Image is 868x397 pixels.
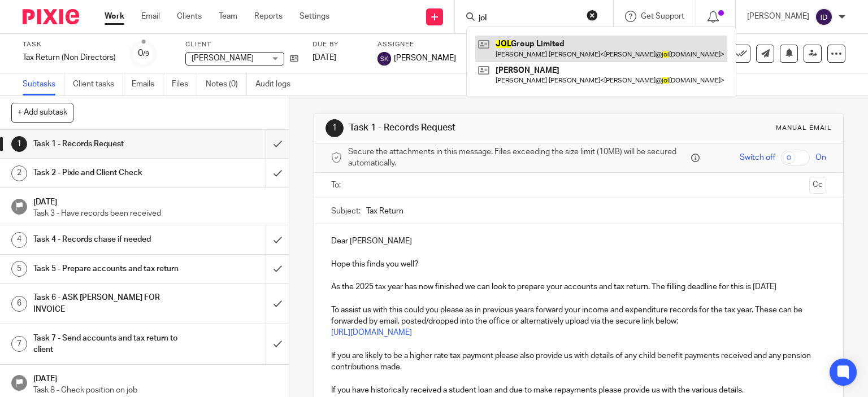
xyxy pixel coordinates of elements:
[815,152,826,163] span: On
[33,194,277,208] h1: [DATE]
[11,136,27,152] div: 1
[331,385,827,396] p: If you have historically received a student loan and due to make repayments please provide us wit...
[325,119,344,137] div: 1
[254,11,283,22] a: Reports
[33,260,181,277] h1: Task 5 - Prepare accounts and tax return
[740,152,775,163] span: Switch off
[349,122,602,134] h1: Task 1 - Records Request
[11,165,27,181] div: 2
[177,11,202,22] a: Clients
[23,9,79,24] img: Pixie
[33,136,181,152] h1: Task 1 - Records Request
[331,281,827,293] p: As the 2025 tax year has now finished we can look to prepare your accounts and tax return. The fi...
[331,180,344,191] label: To:
[331,350,827,373] p: If you are likely to be a higher rate tax payment please also provide us with details of any chil...
[33,164,181,181] h1: Task 2 - Pixie and Client Check
[33,330,181,359] h1: Task 7 - Send accounts and tax return to client
[143,51,149,57] small: /9
[394,53,456,64] span: [PERSON_NAME]
[747,11,809,22] p: [PERSON_NAME]
[141,11,160,22] a: Email
[23,40,116,49] label: Task
[313,54,336,62] span: [DATE]
[33,231,181,248] h1: Task 4 - Records chase if needed
[641,12,684,20] span: Get Support
[587,10,598,21] button: Clear
[313,40,363,49] label: Due by
[185,40,298,49] label: Client
[206,73,247,95] a: Notes (0)
[11,232,27,248] div: 4
[105,11,124,22] a: Work
[172,73,197,95] a: Files
[331,259,827,270] p: Hope this finds you well?
[776,124,832,133] div: Manual email
[33,208,277,219] p: Task 3 - Have records been received
[11,261,27,277] div: 5
[11,103,73,122] button: + Add subtask
[331,206,361,217] label: Subject:
[377,52,391,66] img: svg%3E
[11,336,27,352] div: 7
[331,235,827,247] p: Dear [PERSON_NAME]
[815,8,833,26] img: svg%3E
[331,304,827,328] p: To assist us with this could you please as in previous years forward your income and expenditure ...
[23,73,64,95] a: Subtasks
[377,40,456,49] label: Assignee
[192,54,254,62] span: [PERSON_NAME]
[138,47,149,60] div: 0
[33,385,277,396] p: Task 8 - Check position on job
[809,177,826,194] button: Cc
[219,11,237,22] a: Team
[33,370,277,385] h1: [DATE]
[300,11,329,22] a: Settings
[348,146,689,169] span: Secure the attachments in this message. Files exceeding the size limit (10MB) will be secured aut...
[33,289,181,318] h1: Task 6 - ASK [PERSON_NAME] FOR INVOICE
[11,296,27,312] div: 6
[331,329,412,337] a: [URL][DOMAIN_NAME]
[23,52,116,63] div: Tax Return (Non Directors)
[132,73,163,95] a: Emails
[73,73,123,95] a: Client tasks
[478,14,579,24] input: Search
[255,73,299,95] a: Audit logs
